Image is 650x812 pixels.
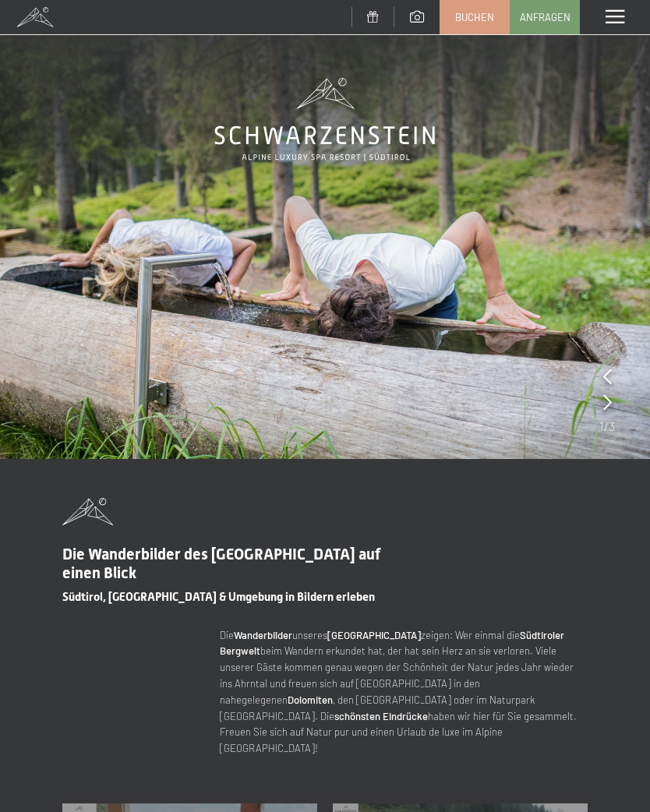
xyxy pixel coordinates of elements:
[334,710,428,722] strong: schönsten Eindrücke
[62,590,375,604] span: Südtirol, [GEOGRAPHIC_DATA] & Umgebung in Bildern erleben
[62,545,380,582] span: Die Wanderbilder des [GEOGRAPHIC_DATA] auf einen Blick
[327,629,421,641] strong: [GEOGRAPHIC_DATA]
[510,1,579,34] a: Anfragen
[234,629,292,641] strong: Wanderbilder
[520,10,571,24] span: Anfragen
[599,418,604,435] span: 1
[609,418,615,435] span: 3
[604,418,609,435] span: /
[455,10,494,24] span: Buchen
[220,627,588,757] p: Die unseres zeigen: Wer einmal die beim Wandern erkundet hat, der hat sein Herz an sie verloren. ...
[288,694,333,706] strong: Dolomiten
[440,1,509,34] a: Buchen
